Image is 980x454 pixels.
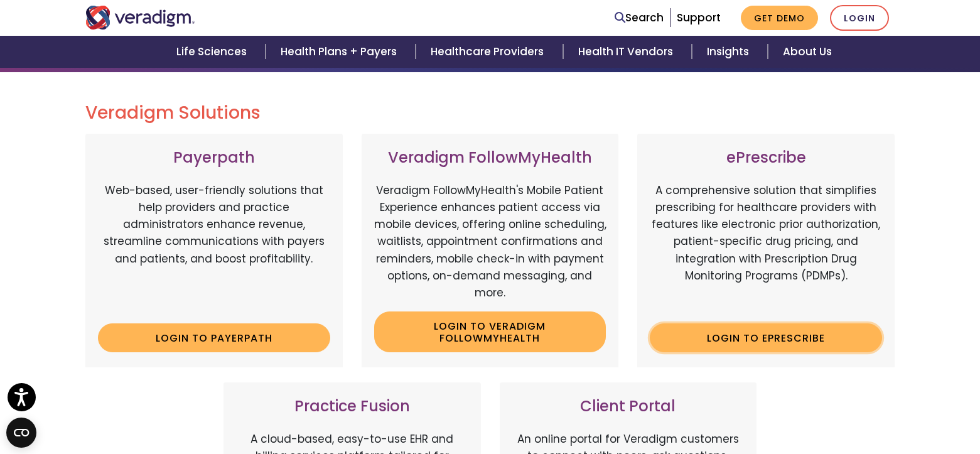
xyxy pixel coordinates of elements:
[741,6,818,30] a: Get Demo
[98,149,330,167] h3: Payerpath
[266,36,416,68] a: Health Plans + Payers
[98,323,330,352] a: Login to Payerpath
[374,149,606,167] h3: Veradigm FollowMyHealth
[6,418,36,448] button: Open CMP widget
[161,36,266,68] a: Life Sciences
[563,36,692,68] a: Health IT Vendors
[650,182,882,314] p: A comprehensive solution that simplifies prescribing for healthcare providers with features like ...
[692,36,768,68] a: Insights
[98,182,330,314] p: Web-based, user-friendly solutions that help providers and practice administrators enhance revenu...
[374,182,606,301] p: Veradigm FollowMyHealth's Mobile Patient Experience enhances patient access via mobile devices, o...
[374,311,606,352] a: Login to Veradigm FollowMyHealth
[236,397,468,416] h3: Practice Fusion
[768,36,847,68] a: About Us
[85,6,195,30] img: Veradigm logo
[416,36,563,68] a: Healthcare Providers
[615,9,664,26] a: Search
[830,5,889,31] a: Login
[739,364,965,439] iframe: Drift Chat Widget
[512,397,745,416] h3: Client Portal
[650,323,882,352] a: Login to ePrescribe
[677,10,721,25] a: Support
[85,102,895,124] h2: Veradigm Solutions
[650,149,882,167] h3: ePrescribe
